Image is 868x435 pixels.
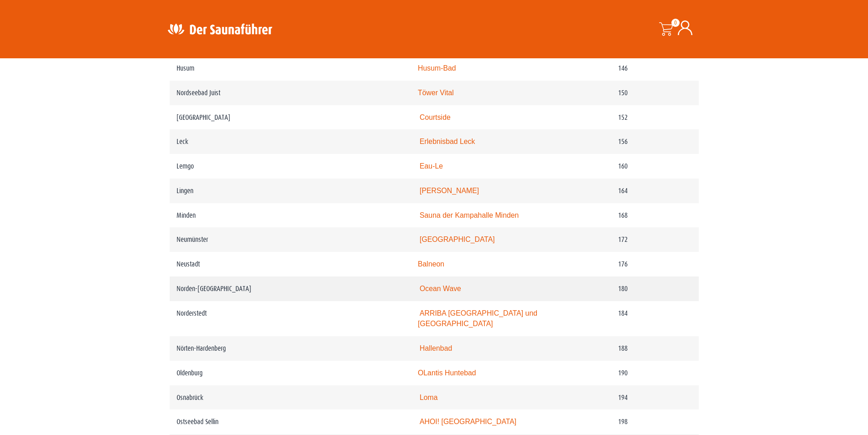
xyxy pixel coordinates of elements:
td: Norden-[GEOGRAPHIC_DATA] [170,276,411,301]
a: Loma [420,394,438,401]
td: Lingen [170,179,411,203]
td: 160 [611,154,699,179]
td: Minden [170,203,411,228]
td: Nörten-Hardenberg [170,336,411,361]
a: Ocean Wave [420,285,461,292]
a: ARRIBA [GEOGRAPHIC_DATA] und [GEOGRAPHIC_DATA] [418,309,537,328]
td: Husum [170,56,411,81]
td: [GEOGRAPHIC_DATA] [170,105,411,130]
td: 150 [611,81,699,105]
td: 184 [611,301,699,337]
a: Husum-Bad [418,64,456,72]
td: 164 [611,179,699,203]
td: 198 [611,409,699,434]
td: Norderstedt [170,301,411,337]
td: Leck [170,129,411,154]
td: 190 [611,361,699,385]
a: OLantis Huntebad [418,369,476,377]
td: Neustadt [170,252,411,276]
a: [PERSON_NAME] [420,187,479,194]
td: Lemgo [170,154,411,179]
a: [GEOGRAPHIC_DATA] [420,235,495,243]
td: 188 [611,336,699,361]
a: Courtside [420,113,451,121]
a: Eau-Le [420,162,443,170]
a: Sauna der Kampahalle Minden [420,211,519,219]
td: Neumünster [170,227,411,252]
a: Töwer Vital [418,89,454,97]
a: AHOI! [GEOGRAPHIC_DATA] [420,418,516,425]
span: 0 [671,19,680,27]
td: 152 [611,105,699,130]
a: Balneon [418,260,444,268]
td: Nordseebad Juist [170,81,411,105]
td: Ostseebad Sellin [170,409,411,434]
a: Erlebnisbad Leck [420,138,475,145]
td: 172 [611,227,699,252]
td: 180 [611,276,699,301]
a: Hallenbad [420,344,452,352]
td: Oldenburg [170,361,411,385]
td: 176 [611,252,699,276]
td: Osnabrück [170,385,411,410]
td: 168 [611,203,699,228]
td: 194 [611,385,699,410]
td: 156 [611,129,699,154]
td: 146 [611,56,699,81]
